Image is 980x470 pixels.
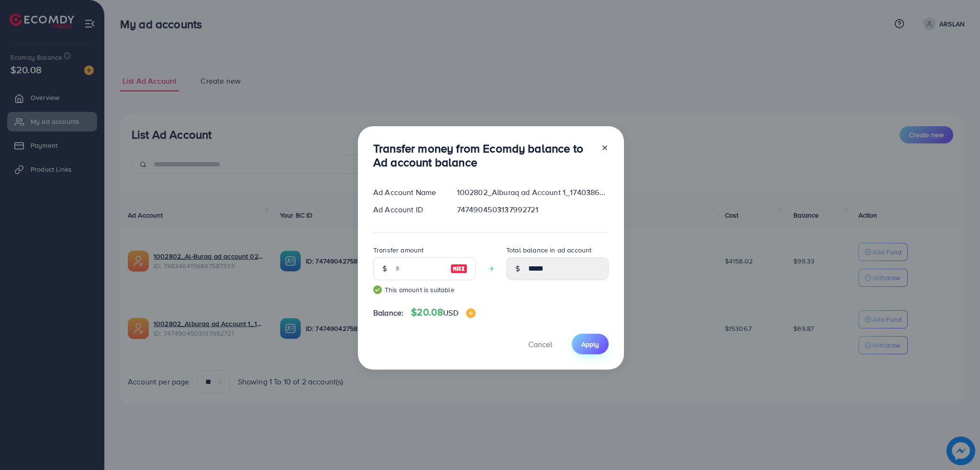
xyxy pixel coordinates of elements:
[373,285,382,294] img: guide
[411,306,475,318] h4: $20.08
[466,308,476,318] img: image
[366,187,449,198] div: Ad Account Name
[528,339,552,350] span: Cancel
[449,187,616,198] div: 1002802_Alburaq ad Account 1_1740386843243
[373,285,476,295] small: This amount is suitable
[373,245,423,255] label: Transfer amount
[449,204,616,215] div: 7474904503137992721
[450,263,468,274] img: image
[373,142,593,169] h3: Transfer money from Ecomdy balance to Ad account balance
[443,307,458,318] span: USD
[373,307,403,318] span: Balance:
[366,204,449,215] div: Ad Account ID
[516,334,564,354] button: Cancel
[506,245,591,255] label: Total balance in ad account
[572,334,609,354] button: Apply
[581,339,599,349] span: Apply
